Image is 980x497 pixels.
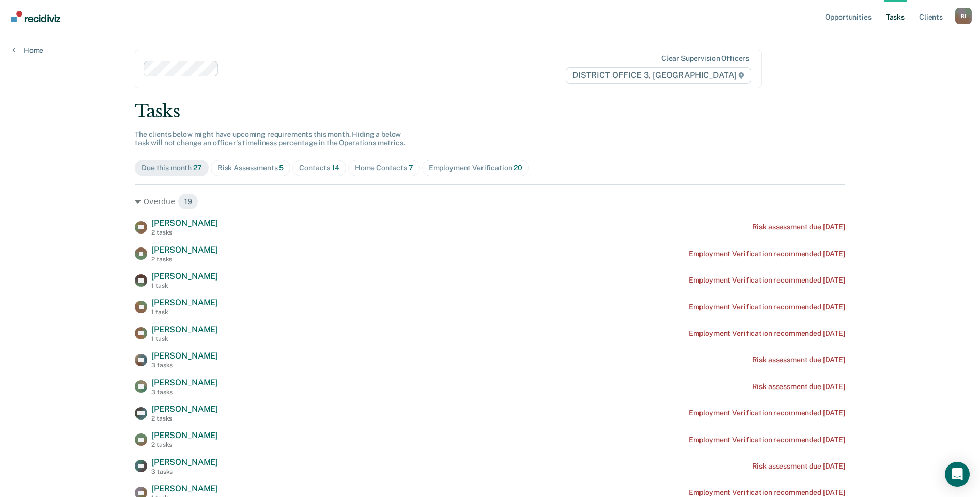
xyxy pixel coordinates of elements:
div: Employment Verification recommended [DATE] [689,436,845,444]
div: 1 task [151,308,218,316]
div: Due this month [142,164,202,173]
span: [PERSON_NAME] [151,298,218,307]
div: 2 tasks [151,441,218,448]
div: Employment Verification recommended [DATE] [689,250,845,258]
span: [PERSON_NAME] [151,218,218,228]
span: [PERSON_NAME] [151,378,218,387]
div: Home Contacts [355,164,413,173]
span: 5 [279,164,284,172]
span: 20 [514,164,522,172]
span: [PERSON_NAME] [151,271,218,281]
div: 1 task [151,282,218,289]
div: 3 tasks [151,362,218,369]
div: 3 tasks [151,468,218,475]
div: Open Intercom Messenger [945,462,970,487]
div: 2 tasks [151,415,218,422]
div: Clear supervision officers [661,54,749,63]
span: [PERSON_NAME] [151,351,218,361]
div: Risk assessment due [DATE] [752,462,845,471]
span: 19 [178,193,199,210]
span: [PERSON_NAME] [151,484,218,493]
span: [PERSON_NAME] [151,404,218,414]
div: Contacts [299,164,339,173]
span: 7 [409,164,413,172]
span: 27 [193,164,202,172]
div: Employment Verification recommended [DATE] [689,488,845,497]
div: 3 tasks [151,389,218,396]
img: Recidiviz [11,11,60,22]
div: B I [955,8,972,24]
span: [PERSON_NAME] [151,457,218,467]
div: 2 tasks [151,256,218,263]
span: [PERSON_NAME] [151,430,218,440]
div: Tasks [135,101,845,122]
span: The clients below might have upcoming requirements this month. Hiding a below task will not chang... [135,130,405,147]
button: Profile dropdown button [955,8,972,24]
span: [PERSON_NAME] [151,245,218,255]
div: Employment Verification recommended [DATE] [689,276,845,285]
div: Risk assessment due [DATE] [752,355,845,364]
div: Risk Assessments [217,164,284,173]
div: Employment Verification recommended [DATE] [689,409,845,417]
div: Employment Verification recommended [DATE] [689,303,845,312]
div: Risk assessment due [DATE] [752,382,845,391]
div: Risk assessment due [DATE] [752,223,845,231]
div: Overdue 19 [135,193,845,210]
span: [PERSON_NAME] [151,324,218,334]
div: Employment Verification [429,164,522,173]
div: Employment Verification recommended [DATE] [689,329,845,338]
span: DISTRICT OFFICE 3, [GEOGRAPHIC_DATA] [566,67,751,84]
div: 2 tasks [151,229,218,236]
a: Home [12,45,43,55]
span: 14 [332,164,339,172]
div: 1 task [151,335,218,343]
